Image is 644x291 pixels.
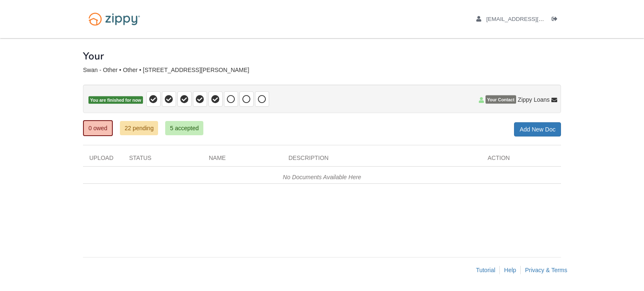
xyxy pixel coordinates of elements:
div: Description [282,154,481,166]
em: No Documents Available Here [283,174,361,180]
img: Logo [83,8,145,30]
div: Status [123,154,203,166]
h1: Your [83,51,104,62]
a: Log out [552,16,561,24]
a: Help [504,267,516,273]
a: Privacy & Terms [525,267,567,273]
span: Zippy Loans [518,95,550,104]
a: Add New Doc [514,122,561,136]
span: jeffswan69@yahoo.com [486,16,582,22]
div: Upload [83,154,123,166]
span: Your Contact [486,95,516,104]
a: 22 pending [120,121,158,135]
div: Swan - Other • Other • [STREET_ADDRESS][PERSON_NAME] [83,67,561,74]
a: 0 owed [83,120,113,136]
a: 5 accepted [165,121,203,135]
a: edit profile [476,16,582,24]
div: Name [203,154,282,166]
div: Action [481,154,561,166]
a: Tutorial [476,267,495,273]
span: You are finished for now [88,96,143,104]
